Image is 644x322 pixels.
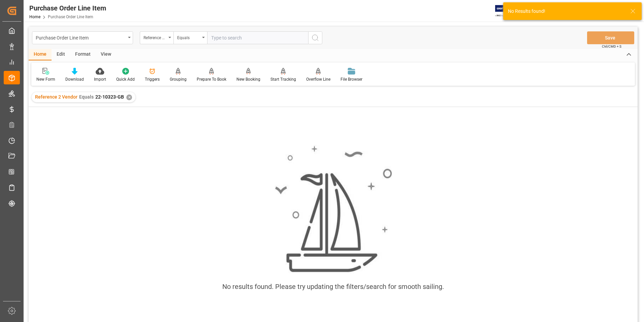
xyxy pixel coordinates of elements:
[29,49,52,60] div: Home
[79,94,94,100] span: Equals
[94,76,106,82] div: Import
[306,76,330,82] div: Overflow Line
[32,31,133,44] button: open menu
[36,33,126,42] div: Purchase Order Line Item
[177,33,200,41] div: Equals
[222,281,444,292] div: No results found. Please try updating the filters/search for smooth sailing.
[126,95,132,100] div: ✕
[65,76,84,82] div: Download
[207,31,308,44] input: Type to search
[116,76,135,82] div: Quick Add
[143,33,166,41] div: Reference 2 Vendor
[145,76,160,82] div: Triggers
[29,3,106,13] div: Purchase Order Line Item
[495,5,518,17] img: Exertis%20JAM%20-%20Email%20Logo.jpg_1722504956.jpg
[602,44,621,49] span: Ctrl/CMD + S
[341,76,362,82] div: File Browser
[197,76,226,82] div: Prepare To Book
[508,8,624,15] div: No Results found!
[70,49,96,60] div: Format
[236,76,260,82] div: New Booking
[95,94,124,100] span: 22-10323-GB
[270,76,296,82] div: Start Tracking
[35,94,77,100] span: Reference 2 Vendor
[52,49,70,60] div: Edit
[173,31,207,44] button: open menu
[29,15,40,19] a: Home
[36,76,55,82] div: New Form
[96,49,116,60] div: View
[140,31,173,44] button: open menu
[587,31,634,44] button: Save
[274,145,392,274] img: smooth_sailing.jpeg
[308,31,322,44] button: search button
[170,76,187,82] div: Grouping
